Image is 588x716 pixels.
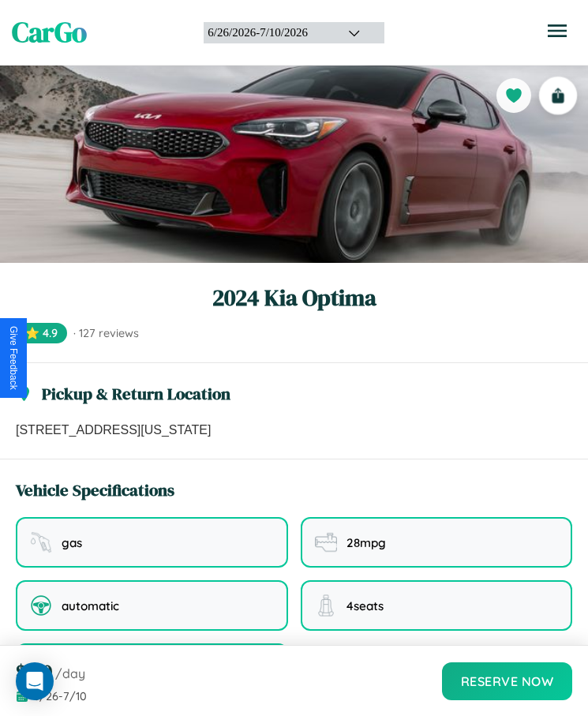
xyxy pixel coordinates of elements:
span: · 127 reviews [73,326,139,340]
div: Give Feedback [8,326,19,390]
span: 4 seats [346,598,384,613]
span: 28 mpg [346,535,386,550]
span: 6 / 26 - 7 / 10 [33,689,87,703]
p: [STREET_ADDRESS][US_STATE] [16,421,572,440]
img: fuel type [30,531,52,553]
h1: 2024 Kia Optima [16,282,572,313]
img: seating [315,594,337,617]
button: Reserve Now [442,662,573,700]
span: ⭐ 4.9 [16,323,67,343]
span: gas [62,535,82,550]
div: Open Intercom Messenger [16,662,54,700]
h3: Vehicle Specifications [16,478,174,501]
span: CarGo [12,13,87,51]
img: fuel efficiency [315,531,337,553]
h3: Pickup & Return Location [42,382,230,405]
span: $ 120 [16,658,52,684]
span: automatic [62,598,119,613]
div: 6 / 26 / 2026 - 7 / 10 / 2026 [208,26,328,39]
span: /day [55,665,85,681]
